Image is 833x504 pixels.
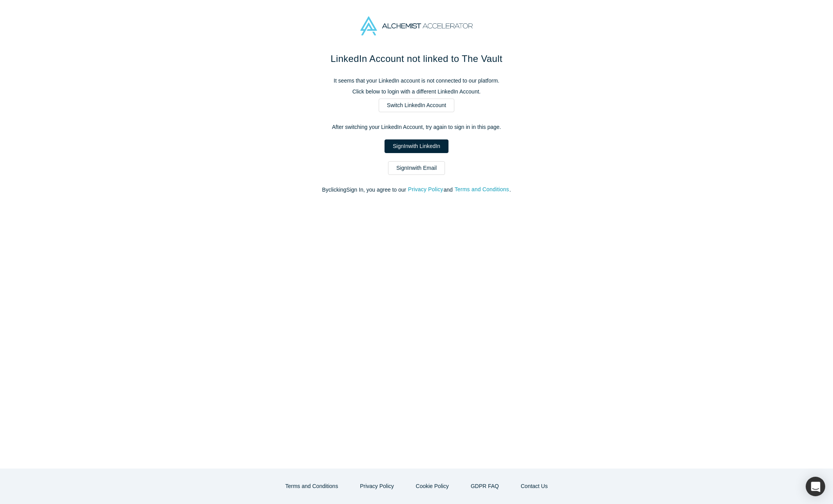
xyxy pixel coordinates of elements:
a: SignInwith Email [388,161,445,175]
button: Privacy Policy [352,479,402,493]
p: It seems that your LinkedIn account is not connected to our platform. [253,77,580,85]
img: Alchemist Accelerator Logo [360,16,473,35]
button: Cookie Policy [408,479,457,493]
p: After switching your LinkedIn Account, try again to sign in in this page. [253,123,580,131]
h1: LinkedIn Account not linked to The Vault [253,52,580,66]
button: Terms and Conditions [454,185,510,194]
a: GDPR FAQ [463,479,507,493]
button: Privacy Policy [408,185,443,194]
button: Contact Us [512,479,556,493]
p: By clicking Sign In , you agree to our and . [253,186,580,194]
p: Click below to login with a different LinkedIn Account. [253,88,580,96]
button: Terms and Conditions [277,479,346,493]
a: SignInwith LinkedIn [385,139,448,153]
a: Switch LinkedIn Account [379,99,454,112]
